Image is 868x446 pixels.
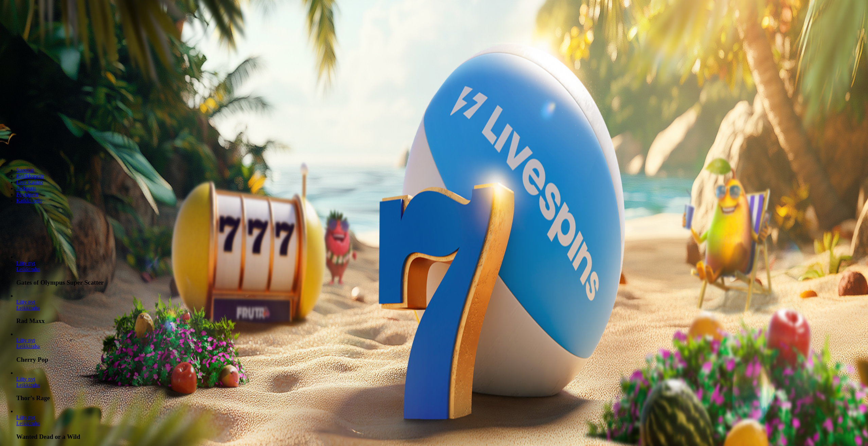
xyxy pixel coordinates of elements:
[16,192,38,197] a: Pöytäpelit
[16,331,865,363] article: Cherry Pop
[16,414,35,420] span: Liity nyt
[16,299,35,305] span: Liity nyt
[16,185,36,191] a: Jackpotit
[16,356,865,363] h3: Cherry Pop
[3,156,865,216] header: Lobby
[16,394,865,402] h3: Thor’s Rage
[16,260,35,266] a: Gates of Olympus Super Scatter
[16,293,865,325] article: Rad Maxx
[16,433,865,441] h3: Wanted Dead or a Wild
[16,254,865,286] article: Gates of Olympus Super Scatter
[16,299,35,305] a: Rad Maxx
[16,179,43,185] a: Live Kasino
[16,337,35,343] span: Liity nyt
[16,408,865,441] article: Wanted Dead or a Wild
[16,382,40,388] a: Thor’s Rage
[16,305,40,311] a: Rad Maxx
[16,370,865,402] article: Thor’s Rage
[16,198,42,203] a: Kaikki pelit
[16,279,865,286] h3: Gates of Olympus Super Scatter
[16,343,40,349] a: Cherry Pop
[16,266,40,272] a: Gates of Olympus Super Scatter
[3,156,865,204] nav: Lobby
[16,260,35,266] span: Liity nyt
[16,421,40,426] a: Wanted Dead or a Wild
[16,317,865,325] h3: Rad Maxx
[16,376,35,382] span: Liity nyt
[16,337,35,343] a: Cherry Pop
[16,167,34,173] a: Suositut
[16,173,44,179] a: Kolikkopelit
[16,376,35,382] a: Thor’s Rage
[16,414,35,420] a: Wanted Dead or a Wild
